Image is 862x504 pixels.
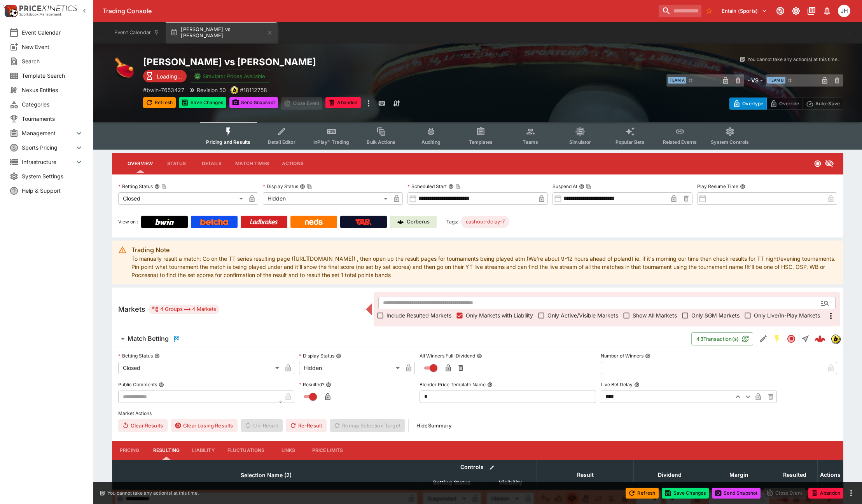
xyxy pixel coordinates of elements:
button: Match Times [229,154,275,173]
p: Betting Status [118,183,153,190]
button: Auto-Save [803,98,843,110]
img: Ladbrokes [250,219,278,225]
p: Copy To Clipboard [143,86,184,94]
span: Sports Pricing [22,143,74,152]
button: Event Calendar [110,22,164,44]
button: Clear Losing Results [171,419,238,432]
span: Mark an event as closed and abandoned. [808,488,843,496]
span: Help & Support [22,187,84,195]
button: 43Transaction(s) [691,332,753,345]
p: Blender Price Template Name [420,381,486,388]
button: HideSummary [412,419,456,432]
div: Event type filters [200,122,755,150]
div: Betting Target: cerberus [461,216,509,228]
th: Controls [420,460,537,475]
div: Jordan Hughes [838,5,850,17]
button: No Bookmarks [703,5,715,17]
span: Only Markets with Liability [466,311,533,319]
button: Select Tenant [717,5,772,17]
button: Copy To Clipboard [161,184,167,189]
p: Suspend At [553,183,577,190]
button: Pricing [112,441,147,460]
h2: Copy To Clipboard [143,56,493,68]
button: Abandon [808,488,843,499]
img: logo-cerberus--red.svg [815,333,825,344]
span: Bulk Actions [367,139,395,145]
span: Auditing [421,139,441,145]
p: You cannot take any action(s) at this time. [747,56,839,63]
div: Hidden [299,362,402,374]
svg: Closed [787,334,796,344]
p: Play Resume Time [697,183,738,190]
span: Visibility [490,478,531,487]
button: Jordan Hughes [836,2,853,19]
h5: Markets [118,305,145,314]
div: Hidden [263,192,390,205]
img: Bwin [155,219,174,225]
button: Status [159,154,194,173]
span: Only Live/In-Play Markets [754,311,820,319]
div: 4 Groups 4 Markets [152,305,216,314]
p: Overtype [742,99,763,108]
img: Betcha [200,219,228,225]
button: Bulk edit [487,462,497,473]
button: Liability [186,441,221,460]
button: Public Comments [159,382,164,387]
button: Edit Detail [756,332,770,346]
button: Copy To Clipboard [455,184,461,189]
span: Team A [668,77,686,84]
button: Display StatusCopy To Clipboard [300,184,305,189]
button: Closed [784,332,798,346]
span: Related Events [663,139,697,145]
p: Cerberus [407,218,430,226]
button: Price Limits [306,441,350,460]
img: Cerberus [397,219,404,225]
p: Override [779,99,799,108]
button: [PERSON_NAME] vs [PERSON_NAME] [166,22,278,44]
button: Simulator Prices Available [190,70,270,83]
p: Number of Winners [601,352,643,359]
span: System Settings [22,172,84,180]
svg: Hidden [825,159,834,168]
button: All Winners Full-Dividend [477,353,482,359]
p: All Winners Full-Dividend [420,352,475,359]
th: Resulted [772,460,818,490]
label: View on : [118,216,138,228]
button: Straight [798,332,812,346]
th: Result [537,460,634,490]
div: Closed [118,362,282,374]
button: Suspend AtCopy To Clipboard [579,184,584,189]
span: cashout-delay-7 [461,218,509,226]
button: Betting StatusCopy To Clipboard [154,184,160,189]
button: Connected to PK [773,4,787,18]
span: System Controls [711,139,749,145]
span: New Event [22,43,84,51]
span: Re-Result [286,419,327,432]
button: Clear Results [118,419,168,432]
div: Closed [118,192,246,205]
button: Live Bet Delay [634,382,640,387]
h6: Match Betting [128,335,169,343]
p: Revision 50 [197,86,226,94]
button: Play Resume Time [740,184,745,189]
button: Display Status [336,353,341,359]
button: more [846,488,856,498]
button: Details [194,154,229,173]
p: Betting Status [118,352,153,359]
p: You cannot take any action(s) at this time. [107,490,199,497]
button: Send Snapshot [712,488,761,499]
span: Categories [22,100,84,108]
button: Toggle light/dark mode [789,4,803,18]
span: Templates [469,139,493,145]
span: Teams [523,139,538,145]
span: Mark an event as closed and abandoned. [325,98,360,106]
button: Copy To Clipboard [586,184,591,189]
button: Notifications [820,4,834,18]
img: Neds [305,219,322,225]
button: Actions [275,154,310,173]
th: Dividend [634,460,706,490]
p: Resulted? [299,381,324,388]
span: Team B [767,77,785,84]
button: Fluctuations [221,441,271,460]
label: Tags: [446,216,458,228]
